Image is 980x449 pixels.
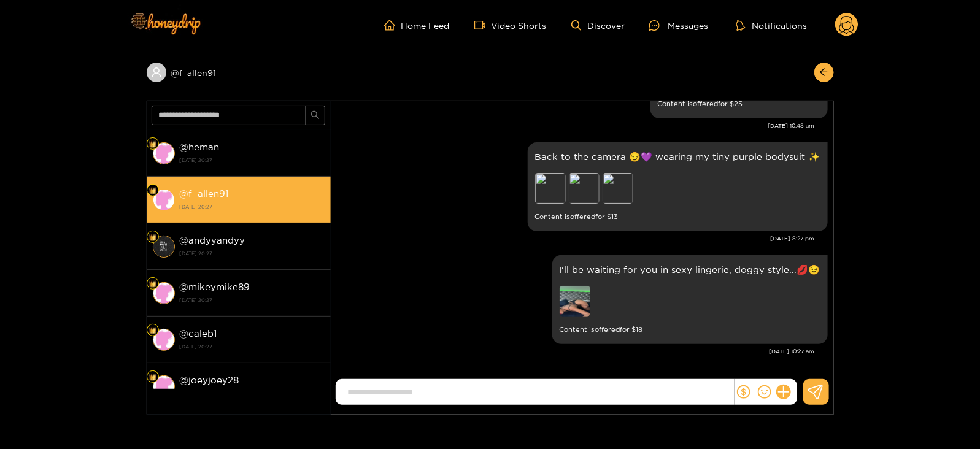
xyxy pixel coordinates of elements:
img: conversation [153,329,175,351]
button: arrow-left [814,63,834,82]
button: Notifications [733,19,811,31]
div: Messages [649,18,708,33]
a: Discover [571,20,625,31]
strong: [DATE] 20:27 [180,201,325,212]
strong: [DATE] 20:27 [180,294,325,305]
p: Back to the camera 😏💜 wearing my tiny purple bodysuit ✨ [535,150,820,164]
a: Video Shorts [474,20,547,31]
img: Fan Level [149,374,156,381]
strong: @ f_allen91 [180,188,229,199]
p: I'll be waiting for you in sexy lingerie, doggy style...💋😉 [560,263,820,277]
img: conversation [153,236,175,258]
a: Home Feed [384,20,450,31]
button: dollar [735,383,753,401]
strong: [DATE] 20:27 [180,155,325,166]
span: video-camera [474,20,492,31]
div: @f_allen91 [147,63,331,82]
strong: [DATE] 20:27 [180,248,325,259]
div: Sep. 30, 10:27 am [552,255,828,344]
div: [DATE] 10:27 am [337,347,815,356]
strong: @ heman [180,142,220,152]
strong: @ joeyjoey28 [180,375,239,385]
img: conversation [153,189,175,211]
strong: @ andyyandyy [180,235,245,245]
small: Content is offered for $ 18 [560,323,820,337]
img: conversation [153,142,175,164]
span: dollar [737,385,750,399]
strong: [DATE] 20:27 [180,341,325,352]
img: Fan Level [149,280,156,288]
div: Sep. 29, 8:27 pm [528,142,828,231]
span: home [384,20,401,31]
img: Fan Level [149,187,156,194]
img: preview [560,286,590,317]
div: [DATE] 10:48 am [337,121,815,130]
img: Fan Level [149,140,156,148]
strong: @ mikeymike89 [180,282,250,292]
strong: @ caleb1 [180,328,217,339]
span: search [311,110,320,121]
small: Content is offered for $ 25 [658,97,820,111]
div: [DATE] 8:27 pm [337,234,815,243]
span: user [151,67,162,78]
span: arrow-left [819,67,828,78]
img: conversation [153,282,175,304]
button: search [306,106,325,125]
img: conversation [153,375,175,397]
small: Content is offered for $ 13 [535,210,820,224]
img: Fan Level [149,234,156,241]
strong: [DATE] 20:27 [180,388,325,399]
img: Fan Level [149,327,156,334]
span: smile [758,385,771,399]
